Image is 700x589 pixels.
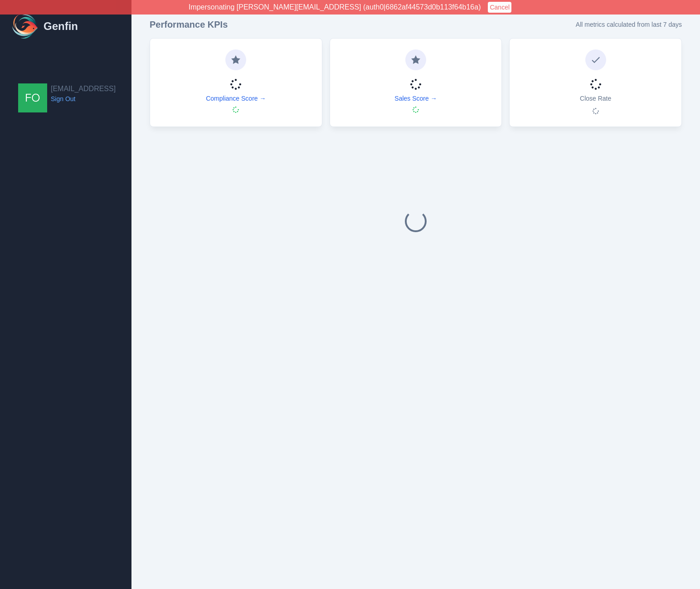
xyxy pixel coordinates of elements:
img: Logo [11,12,40,41]
a: Sign Out [51,94,116,103]
h1: Genfin [44,19,78,34]
p: All metrics calculated from last 7 days [576,20,682,29]
h2: [EMAIL_ADDRESS] [51,83,116,94]
img: founders@genfin.ai [18,83,47,112]
a: Sales Score → [394,94,437,103]
a: Compliance Score → [206,94,266,103]
button: Cancel [488,2,511,13]
p: Close Rate [580,94,611,103]
h3: Performance KPIs [150,18,228,31]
